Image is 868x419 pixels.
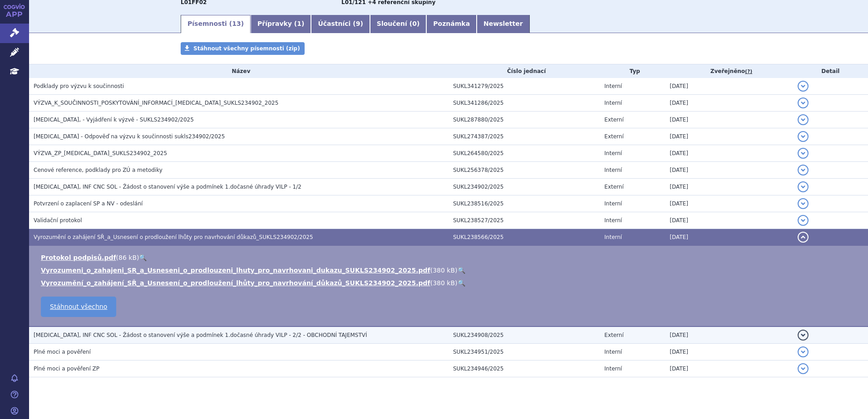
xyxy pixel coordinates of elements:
[139,254,147,261] a: 🔍
[41,254,116,261] a: Protokol podpisů.pdf
[665,78,793,95] td: [DATE]
[798,363,809,374] button: detail
[41,267,430,274] a: Vyrozumeni_o_zahajeni_SR_a_Usneseni_o_prodlouzeni_lhuty_pro_navrhovani_dukazu_SUKLS234902_2025.pdf
[798,97,809,108] button: detail
[181,42,305,55] a: Stáhnout všechny písemnosti (zip)
[449,78,600,95] td: SUKL341279/2025
[604,184,623,190] span: Externí
[665,179,793,195] td: [DATE]
[604,100,622,106] span: Interní
[449,361,600,377] td: SUKL234946/2025
[604,150,622,156] span: Interní
[449,95,600,112] td: SUKL341286/2025
[118,254,137,261] span: 86 kB
[793,64,868,78] th: Detail
[604,217,622,224] span: Interní
[798,232,809,243] button: detail
[34,83,124,89] span: Podklady pro výzvu k součinnosti
[798,131,809,142] button: detail
[311,15,370,33] a: Účastníci (9)
[41,253,859,262] li: ( )
[34,100,278,106] span: VÝZVA_K_SOUČINNOSTI_POSKYTOVÁNÍ_INFORMACÍ_KEYTRUDA_SUKLS234902_2025
[665,212,793,229] td: [DATE]
[251,15,311,33] a: Přípravky (1)
[798,330,809,341] button: detail
[34,150,167,156] span: VÝZVA_ZP_KEYTRUDA_SUKLS234902_2025
[477,15,530,33] a: Newsletter
[449,229,600,246] td: SUKL238566/2025
[604,332,623,338] span: Externí
[665,64,793,78] th: Zveřejněno
[665,361,793,377] td: [DATE]
[34,117,194,123] span: KEYTRUDA, - Vyjádření k výzvě - SUKLS234902/2025
[34,365,99,372] span: Plné moci a pověření ZP
[798,346,809,357] button: detail
[34,200,143,207] span: Potvrzení o zaplacení SP a NV - odeslání
[458,267,465,274] a: 🔍
[665,128,793,145] td: [DATE]
[449,326,600,344] td: SUKL234908/2025
[665,162,793,179] td: [DATE]
[356,20,360,27] span: 9
[370,15,426,33] a: Sloučení (0)
[433,267,455,274] span: 380 kB
[232,20,241,27] span: 13
[449,145,600,162] td: SUKL264580/2025
[798,198,809,209] button: detail
[604,133,623,140] span: Externí
[798,81,809,92] button: detail
[449,179,600,195] td: SUKL234902/2025
[604,365,622,372] span: Interní
[449,64,600,78] th: Číslo jednací
[604,234,622,240] span: Interní
[665,326,793,344] td: [DATE]
[798,165,809,175] button: detail
[34,167,163,173] span: Cenové reference, podklady pro ZÚ a metodiky
[426,15,477,33] a: Poznámka
[34,349,91,355] span: Plné moci a pověření
[449,195,600,212] td: SUKL238516/2025
[604,117,623,123] span: Externí
[798,215,809,226] button: detail
[798,181,809,192] button: detail
[433,279,455,287] span: 380 kB
[604,349,622,355] span: Interní
[34,234,313,240] span: Vyrozumění o zahájení SŘ_a_Usnesení o prodloužení lhůty pro navrhování důkazů_SUKLS234902/2025
[745,68,752,75] abbr: (?)
[665,95,793,112] td: [DATE]
[600,64,665,78] th: Typ
[665,145,793,162] td: [DATE]
[798,114,809,125] button: detail
[41,297,116,317] a: Stáhnout všechno
[449,128,600,145] td: SUKL274387/2025
[41,266,859,275] li: ( )
[41,278,859,287] li: ( )
[41,279,430,287] a: Vyrozumění_o_zahájení_SŘ_a_Usnesení_o_prodloužení_lhůty_pro_navrhování_důkazů_SUKLS234902_2025.pdf
[604,167,622,173] span: Interní
[449,162,600,179] td: SUKL256378/2025
[34,133,225,140] span: KEYTRUDA - Odpověď na výzvu k součinnosti sukls234902/2025
[193,45,300,52] span: Stáhnout všechny písemnosti (zip)
[34,332,367,338] span: KEYTRUDA, INF CNC SOL - Žádost o stanovení výše a podmínek 1.dočasné úhrady VILP - 2/2 - OBCHODNÍ...
[412,20,417,27] span: 0
[449,344,600,361] td: SUKL234951/2025
[34,184,301,190] span: KEYTRUDA, INF CNC SOL - Žádost o stanovení výše a podmínek 1.dočasné úhrady VILP - 1/2
[604,83,622,89] span: Interní
[665,195,793,212] td: [DATE]
[798,148,809,159] button: detail
[34,217,82,224] span: Validační protokol
[449,112,600,128] td: SUKL287880/2025
[29,64,449,78] th: Název
[449,212,600,229] td: SUKL238527/2025
[665,344,793,361] td: [DATE]
[458,279,465,287] a: 🔍
[604,200,622,207] span: Interní
[665,229,793,246] td: [DATE]
[181,15,251,33] a: Písemnosti (13)
[297,20,301,27] span: 1
[665,112,793,128] td: [DATE]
